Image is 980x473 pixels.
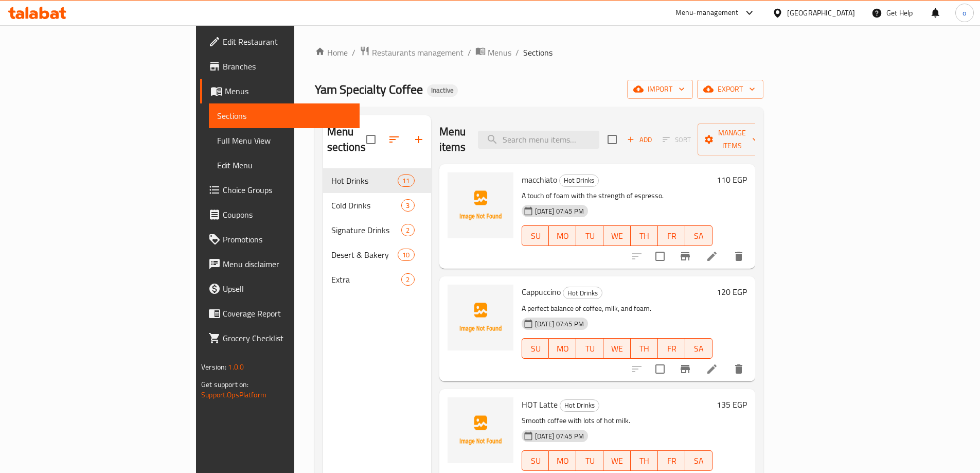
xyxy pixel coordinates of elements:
button: Add section [406,127,431,152]
span: Cappuccino [522,284,561,300]
a: Upsell [200,276,360,301]
button: MO [549,338,576,359]
div: Hot Drinks [560,399,599,412]
span: WE [608,453,627,468]
span: 2 [402,275,414,285]
span: FR [662,229,681,243]
a: Branches [200,54,360,79]
a: Grocery Checklist [200,326,360,351]
span: 2 [402,225,414,235]
a: Edit menu item [706,363,718,375]
span: Restaurants management [372,46,464,59]
button: Branch-specific-item [673,244,698,269]
span: TU [580,229,599,243]
span: Select section first [656,132,698,148]
h6: 135 EGP [717,397,747,412]
div: Signature Drinks [331,224,402,236]
a: Edit Restaurant [200,29,360,54]
span: 3 [402,201,414,211]
a: Support.OpsPlatform [201,388,266,401]
span: macchiato [522,172,557,187]
span: SU [526,453,545,468]
a: Sections [209,103,360,128]
span: TU [580,341,599,356]
div: Signature Drinks2 [323,218,431,242]
button: FR [658,338,685,359]
h6: 120 EGP [717,285,747,299]
span: Hot Drinks [560,399,599,411]
span: SA [689,229,708,243]
button: TU [576,225,603,246]
button: export [697,80,763,99]
button: MO [549,225,576,246]
a: Restaurants management [360,46,464,59]
span: Menus [225,85,351,97]
div: Desert & Bakery [331,249,398,261]
span: HOT Latte [522,397,558,412]
span: Menus [488,46,511,59]
span: Extra [331,273,402,286]
span: Add [626,134,653,146]
span: MO [553,453,572,468]
a: Menus [475,46,511,59]
button: FR [658,450,685,471]
span: Version: [201,360,226,374]
div: items [401,199,414,212]
img: macchiato [448,172,513,238]
span: Select to update [649,246,671,267]
button: WE [603,225,631,246]
span: Choice Groups [223,184,351,196]
span: FR [662,341,681,356]
li: / [515,46,519,59]
a: Menu disclaimer [200,252,360,276]
div: [GEOGRAPHIC_DATA] [787,7,855,19]
img: HOT Latte [448,397,513,463]
span: TH [635,453,654,468]
span: Sort sections [382,127,406,152]
button: Manage items [698,124,767,155]
span: Select to update [649,358,671,380]
nav: Menu sections [323,164,431,296]
div: Cold Drinks3 [323,193,431,218]
li: / [468,46,471,59]
span: [DATE] 07:45 PM [531,319,588,329]
span: MO [553,229,572,243]
span: Manage items [706,127,758,152]
a: Promotions [200,227,360,252]
button: delete [726,244,751,269]
span: TH [635,229,654,243]
input: search [478,131,599,149]
span: Coupons [223,208,351,221]
span: Menu disclaimer [223,258,351,270]
button: FR [658,225,685,246]
span: Add item [623,132,656,148]
button: WE [603,338,631,359]
span: Hot Drinks [563,287,602,299]
span: SU [526,341,545,356]
span: MO [553,341,572,356]
span: Full Menu View [217,134,351,147]
a: Coverage Report [200,301,360,326]
div: Menu-management [675,7,739,19]
nav: breadcrumb [315,46,763,59]
span: Yam Specialty Coffee [315,78,423,101]
span: o [963,7,966,19]
span: Cold Drinks [331,199,402,212]
button: WE [603,450,631,471]
span: WE [608,229,627,243]
span: Grocery Checklist [223,332,351,344]
span: 10 [398,250,414,260]
button: SA [685,225,712,246]
div: items [398,174,414,187]
div: Hot Drinks [559,174,599,187]
span: Hot Drinks [331,174,398,187]
h6: 110 EGP [717,172,747,187]
span: Inactive [427,86,458,95]
span: WE [608,341,627,356]
div: items [398,249,414,261]
span: Edit Restaurant [223,36,351,48]
button: TH [631,450,658,471]
span: Coverage Report [223,307,351,320]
